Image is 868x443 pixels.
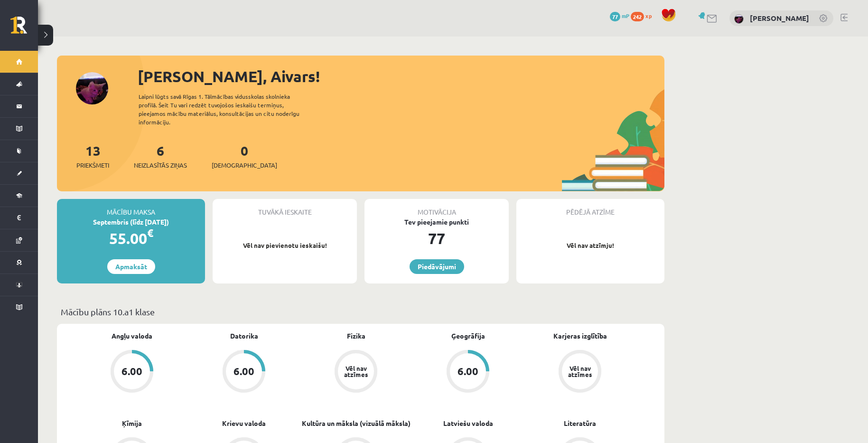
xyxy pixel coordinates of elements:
[631,12,656,19] a: 242 xp
[364,199,509,217] div: Motivācija
[564,418,596,428] a: Literatūra
[57,227,205,250] div: 55.00
[138,65,664,88] div: [PERSON_NAME], Aivars!
[347,331,365,341] a: Fizika
[364,217,509,227] div: Tev pieejamie punkti
[134,142,187,170] a: 6Neizlasītās ziņas
[451,331,485,341] a: Ģeogrāfija
[553,331,607,341] a: Karjeras izglītība
[61,305,661,318] p: Mācību plāns 10.a1 klase
[645,12,652,19] span: xp
[76,160,109,170] span: Priekšmeti
[750,13,809,23] a: [PERSON_NAME]
[457,366,478,377] div: 6.00
[57,199,205,217] div: Mācību maksa
[188,350,300,395] a: 6.00
[233,366,254,377] div: 6.00
[217,241,352,250] p: Vēl nav pievienotu ieskaišu!
[567,365,593,377] div: Vēl nav atzīmes
[222,418,266,428] a: Krievu valoda
[443,418,493,428] a: Latviešu valoda
[10,17,38,40] a: Rīgas 1. Tālmācības vidusskola
[521,241,660,250] p: Vēl nav atzīmju!
[412,350,524,395] a: 6.00
[734,14,744,24] img: Aivars Brālis
[147,226,153,240] span: €
[516,199,664,217] div: Pēdējā atzīme
[230,331,258,341] a: Datorika
[364,227,509,250] div: 77
[410,259,464,274] a: Piedāvājumi
[134,160,187,170] span: Neizlasītās ziņas
[112,331,152,341] a: Angļu valoda
[631,12,644,21] span: 242
[213,199,357,217] div: Tuvākā ieskaite
[139,92,316,126] div: Laipni lūgts savā Rīgas 1. Tālmācības vidusskolas skolnieka profilā. Šeit Tu vari redzēt tuvojošo...
[610,12,629,19] a: 77 mP
[343,365,369,377] div: Vēl nav atzīmes
[302,418,411,428] a: Kultūra un māksla (vizuālā māksla)
[212,160,277,170] span: [DEMOGRAPHIC_DATA]
[622,12,629,19] span: mP
[107,259,155,274] a: Apmaksāt
[212,142,277,170] a: 0[DEMOGRAPHIC_DATA]
[57,217,205,227] div: Septembris (līdz [DATE])
[610,12,620,21] span: 77
[300,350,412,395] a: Vēl nav atzīmes
[121,366,142,377] div: 6.00
[76,142,109,170] a: 13Priekšmeti
[122,418,142,428] a: Ķīmija
[76,350,188,395] a: 6.00
[524,350,636,395] a: Vēl nav atzīmes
